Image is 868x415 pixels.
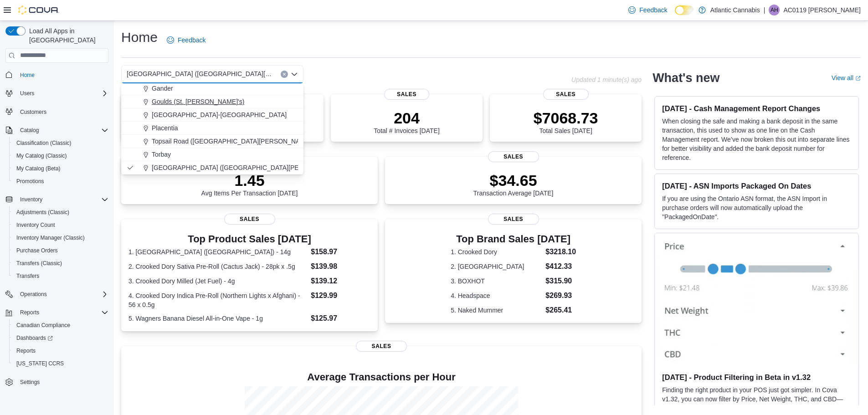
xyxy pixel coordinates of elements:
div: Goulds (St. [PERSON_NAME]'s) [60,82,182,93]
span: 54137 [116,302,134,313]
span: Sales [488,151,539,162]
span: Customers [16,106,108,118]
span: My Catalog (Beta) [13,163,108,174]
button: Received Unit Cost [679,248,774,262]
button: Receive More? [818,201,868,219]
button: My Catalog (Classic) [9,149,112,162]
div: [DATE] [265,61,387,72]
span: Receive More? [822,205,864,215]
span: Classification (Classic) [16,139,72,147]
div: Goulds (St. [PERSON_NAME]'s) [60,100,182,111]
a: Canadian Compliance [13,320,74,331]
div: Receiving [60,26,182,36]
button: Catalog [2,124,112,137]
a: My Catalog (Beta) [13,163,64,174]
dt: 2. Crooked Dory Sativa Pre-Roll (Cactus Jack) - 28pk x .5g [128,262,307,271]
div: Total Sales [DATE] [534,109,598,134]
button: Transfers (Classic) [9,257,112,270]
dd: $3218.10 [545,246,576,257]
div: $500.76 [490,381,585,400]
span: Dashboards [13,333,108,343]
button: Operations [16,289,51,300]
span: Inventory [16,194,108,205]
span: Settings [20,379,40,386]
button: Canadian Compliance [9,319,112,332]
a: My Catalog (Classic) [13,150,71,161]
button: Settings [2,375,112,389]
div: $422.16 [777,331,864,342]
span: Reports [20,309,39,316]
dd: $158.97 [311,246,370,257]
button: $17.59 [683,328,710,346]
div: $11.99 [396,298,490,316]
button: Catalog [16,125,42,136]
span: Inventory Manager (Classic) [16,234,85,241]
dd: $269.93 [545,290,576,301]
nav: Complex example [5,65,108,413]
h3: [DATE] - ASN Imports Packaged On Dates [662,181,851,190]
div: 48 [585,268,679,287]
dt: 3. BOXHOT [451,277,542,286]
div: $383.76 [490,355,585,374]
button: Inventory Count [9,219,112,231]
div: 24 [585,328,679,346]
a: [US_STATE] CCRS [13,358,67,369]
div: [DATE] 1:15 PM [265,97,387,108]
span: $6.96 [687,273,703,282]
span: Placentia [152,123,178,133]
span: Ordered Unit Cost [400,251,447,259]
button: Reports [16,307,43,318]
button: Gander [121,82,303,95]
a: Promotions [13,176,48,187]
h3: [DATE] - Cash Management Report Changes [662,104,851,113]
button: Received Total [774,248,868,262]
button: [GEOGRAPHIC_DATA]-[GEOGRAPHIC_DATA] [121,108,303,122]
span: $17.59 [687,332,706,341]
span: [US_STATE] CCRS [16,360,64,367]
span: Item [22,251,33,259]
dd: $139.12 [311,276,370,287]
button: Purchase Orders [9,244,112,257]
span: Classification (Classic) [13,138,108,149]
span: Supplier SKU [116,251,151,259]
a: Classification (Classic) [13,138,75,149]
span: Adjustments (Classic) [16,209,69,216]
span: $11.99 [687,302,706,312]
span: Reports [16,347,36,354]
span: Adjustments (Classic) [13,207,108,218]
div: 24 [302,298,396,316]
span: Transfers [13,271,108,282]
p: $34.65 [473,171,554,190]
div: Transaction Average [DATE] [473,171,554,197]
span: Sales [384,89,430,100]
dd: $412.33 [545,261,576,272]
span: Purchase Orders [13,245,108,256]
div: 24 [585,298,679,316]
span: [GEOGRAPHIC_DATA] ([GEOGRAPHIC_DATA][PERSON_NAME]) [127,68,272,79]
a: Feedback [163,31,209,49]
span: Operations [16,289,108,300]
a: Customers [16,107,50,118]
div: [DATE] 3:36 PM [265,132,387,143]
button: Reports [9,344,112,357]
button: Crooked Dory Sativa (Guava [PERSON_NAME]) - 7g [22,383,109,398]
label: Created On [205,100,235,108]
span: Qty Ordered [305,251,337,259]
button: $27.82 [683,381,710,400]
label: Last Received On [205,136,251,143]
span: Reports [16,307,108,318]
a: Reports [13,345,39,356]
label: Completed On [205,154,242,161]
div: $0.00 [60,118,182,129]
button: [US_STATE] CCRS [9,357,112,370]
span: Edit [121,5,132,14]
button: $6.96 [683,268,706,287]
button: Users [16,88,38,99]
a: Inventory Count [13,220,59,231]
div: Choose from the following options [121,29,303,174]
p: $7068.73 [534,109,598,127]
button: Item [18,248,113,262]
a: Dashboards [13,333,56,343]
span: My Catalog (Classic) [16,152,67,159]
a: Inventory Manager (Classic) [13,232,88,243]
